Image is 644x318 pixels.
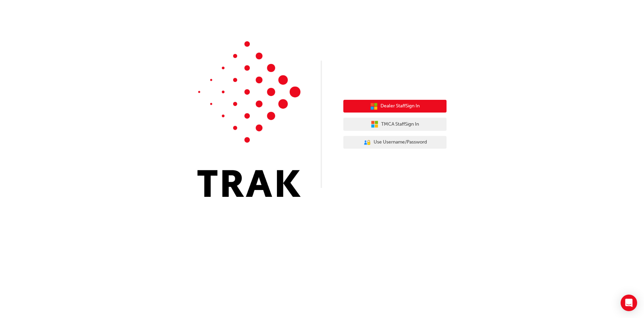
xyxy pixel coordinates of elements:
[380,102,420,110] span: Dealer Staff Sign In
[343,136,447,149] button: Use Username/Password
[381,120,419,128] span: TMCA Staff Sign In
[621,295,637,311] div: Open Intercom Messenger
[374,138,427,146] span: Use Username/Password
[197,41,301,197] img: Trak
[343,100,447,113] button: Dealer StaffSign In
[343,118,447,131] button: TMCA StaffSign In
